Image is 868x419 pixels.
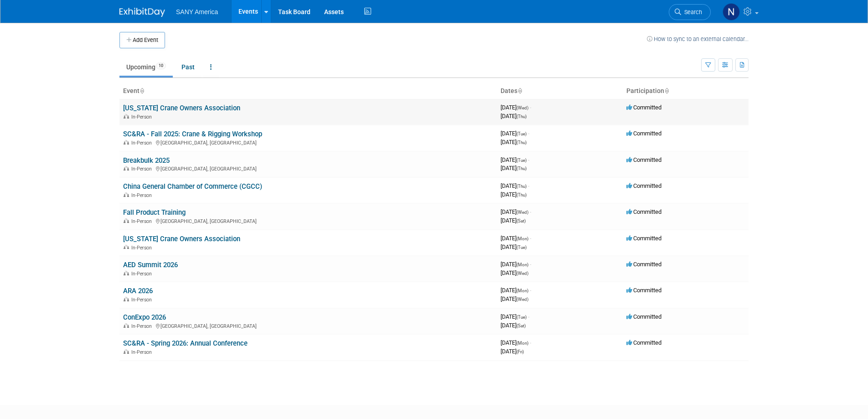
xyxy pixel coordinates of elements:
span: Committed [626,287,661,294]
span: Committed [626,235,661,242]
span: [DATE] [501,113,527,119]
span: (Wed) [517,210,528,215]
a: Past [175,58,201,76]
span: [DATE] [501,191,527,198]
span: - [528,156,529,163]
span: (Thu) [517,192,527,197]
span: [DATE] [501,313,529,320]
span: [DATE] [501,235,531,242]
a: How to sync to an external calendar... [647,36,749,42]
span: (Tue) [517,158,527,163]
a: [US_STATE] Crane Owners Association [123,104,240,112]
span: 10 [156,62,166,69]
img: In-Person Event [124,271,129,275]
span: (Tue) [517,245,527,250]
span: Search [681,9,702,16]
span: (Mon) [517,288,528,293]
span: Committed [626,130,661,137]
span: Committed [626,339,661,346]
a: Upcoming10 [119,58,173,76]
th: Dates [497,83,623,99]
span: Committed [626,182,661,189]
div: [GEOGRAPHIC_DATA], [GEOGRAPHIC_DATA] [123,217,493,224]
span: - [528,313,529,320]
span: Committed [626,261,661,268]
span: (Tue) [517,131,527,136]
span: [DATE] [501,295,528,302]
span: (Sat) [517,218,526,223]
a: [US_STATE] Crane Owners Association [123,235,240,243]
span: (Thu) [517,114,527,119]
th: Event [119,83,497,99]
span: - [530,287,531,294]
a: China General Chamber of Commerce (CGCC) [123,182,262,191]
a: Breakbulk 2025 [123,156,170,165]
span: In-Person [131,114,155,120]
span: [DATE] [501,139,527,145]
img: In-Person Event [124,349,129,354]
img: In-Person Event [124,323,129,328]
div: [GEOGRAPHIC_DATA], [GEOGRAPHIC_DATA] [123,322,493,329]
span: In-Person [131,323,155,329]
div: [GEOGRAPHIC_DATA], [GEOGRAPHIC_DATA] [123,139,493,146]
span: (Mon) [517,341,528,346]
span: [DATE] [501,287,531,294]
span: - [530,208,531,215]
span: Committed [626,208,661,215]
button: Add Event [119,32,165,48]
span: [DATE] [501,322,526,329]
span: [DATE] [501,339,531,346]
img: NICHOLE GRECO [723,3,740,21]
a: AED Summit 2026 [123,261,178,269]
span: Committed [626,313,661,320]
span: (Mon) [517,262,528,267]
span: (Thu) [517,184,527,189]
span: - [530,104,531,111]
span: (Fri) [517,349,524,354]
img: ExhibitDay [119,8,165,17]
div: [GEOGRAPHIC_DATA], [GEOGRAPHIC_DATA] [123,165,493,172]
img: In-Person Event [124,297,129,301]
span: (Mon) [517,236,528,241]
span: - [530,261,531,268]
span: (Thu) [517,140,527,145]
span: - [530,235,531,242]
span: (Wed) [517,271,528,276]
span: [DATE] [501,269,528,276]
span: - [528,130,529,137]
span: [DATE] [501,217,526,224]
span: In-Person [131,192,155,198]
span: (Sat) [517,323,526,328]
a: SC&RA - Fall 2025: Crane & Rigging Workshop [123,130,262,138]
img: In-Person Event [124,140,129,145]
img: In-Person Event [124,192,129,197]
span: Committed [626,156,661,163]
img: In-Person Event [124,245,129,249]
span: - [530,339,531,346]
a: SC&RA - Spring 2026: Annual Conference [123,339,248,347]
span: SANY America [176,8,218,16]
span: (Wed) [517,105,528,110]
span: [DATE] [501,130,529,137]
span: [DATE] [501,243,527,250]
a: ARA 2026 [123,287,153,295]
a: Fall Product Training [123,208,186,217]
th: Participation [623,83,749,99]
span: In-Person [131,245,155,251]
span: [DATE] [501,208,531,215]
span: - [528,182,529,189]
span: (Wed) [517,297,528,302]
span: (Tue) [517,315,527,320]
a: Sort by Participation Type [664,87,669,94]
span: [DATE] [501,182,529,189]
span: Committed [626,104,661,111]
span: In-Person [131,271,155,277]
a: ConExpo 2026 [123,313,166,321]
span: In-Person [131,140,155,146]
span: [DATE] [501,165,527,171]
span: In-Person [131,166,155,172]
a: Sort by Event Name [139,87,144,94]
a: Search [669,4,711,20]
span: [DATE] [501,156,529,163]
span: [DATE] [501,104,531,111]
